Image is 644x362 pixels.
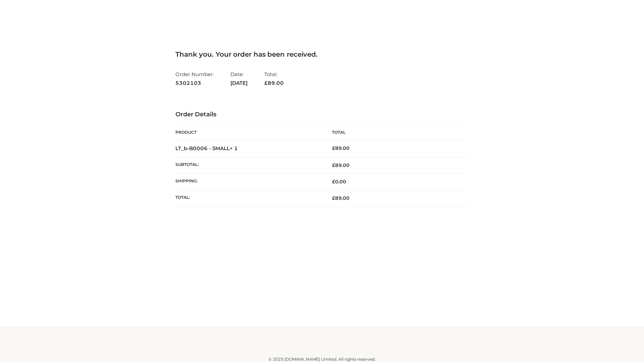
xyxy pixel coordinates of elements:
[332,195,335,201] span: £
[264,80,284,86] span: 89.00
[332,179,335,185] span: £
[332,162,350,168] span: 89.00
[175,68,214,89] li: Order Number:
[175,125,322,140] th: Product
[332,162,335,168] span: £
[332,179,346,185] bdi: 0.00
[230,145,238,152] strong: × 1
[175,111,469,118] h3: Order Details
[175,79,214,87] strong: 5302103
[175,157,322,173] th: Subtotal:
[175,50,469,58] h3: Thank you. Your order has been received.
[230,79,248,87] strong: [DATE]
[175,174,322,190] th: Shipping:
[322,125,469,140] th: Total
[332,145,335,151] span: £
[264,80,268,86] span: £
[264,68,284,89] li: Total:
[175,145,238,152] strong: LT_b-B0006 - SMALL
[175,190,322,206] th: Total:
[230,68,248,89] li: Date:
[332,145,350,151] bdi: 89.00
[332,195,350,201] span: 89.00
